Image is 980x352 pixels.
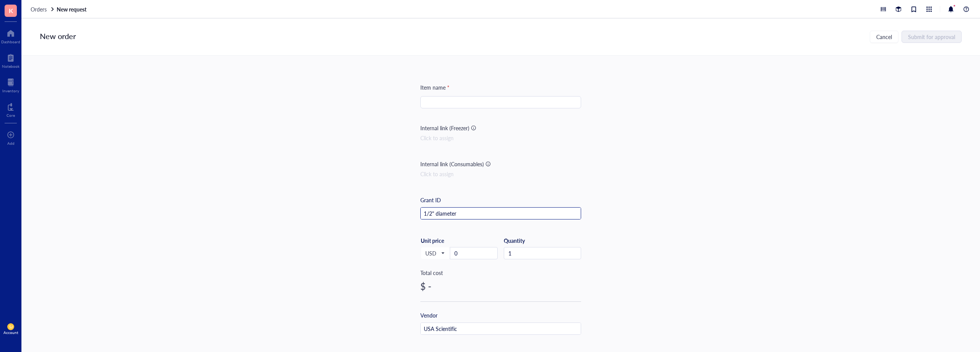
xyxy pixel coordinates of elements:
[3,330,18,335] div: Account
[1,27,20,44] a: Dashboard
[420,311,438,319] div: Vendor
[7,113,15,118] div: Core
[420,134,581,142] div: Click to assign
[31,6,55,13] a: Orders
[31,5,47,13] span: Orders
[7,141,15,146] div: Add
[2,64,20,69] div: Notebook
[40,31,76,43] div: New order
[420,269,581,277] div: Total cost
[902,31,962,43] button: Submit for approval
[420,280,581,292] div: $ -
[57,6,88,13] a: New request
[421,237,469,244] div: Unit price
[420,170,581,178] div: Click to assign
[420,83,449,92] div: Item name
[9,6,13,15] span: K
[2,52,20,69] a: Notebook
[876,34,892,40] span: Cancel
[504,237,581,244] div: Quantity
[2,76,19,93] a: Inventory
[870,31,898,43] button: Cancel
[7,101,15,118] a: Core
[425,250,444,257] span: USD
[9,324,13,329] span: SJ
[1,39,20,44] div: Dashboard
[420,124,469,132] div: Internal link (Freezer)
[2,88,19,93] div: Inventory
[420,160,484,168] div: Internal link (Consumables)
[420,196,441,204] div: Grant ID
